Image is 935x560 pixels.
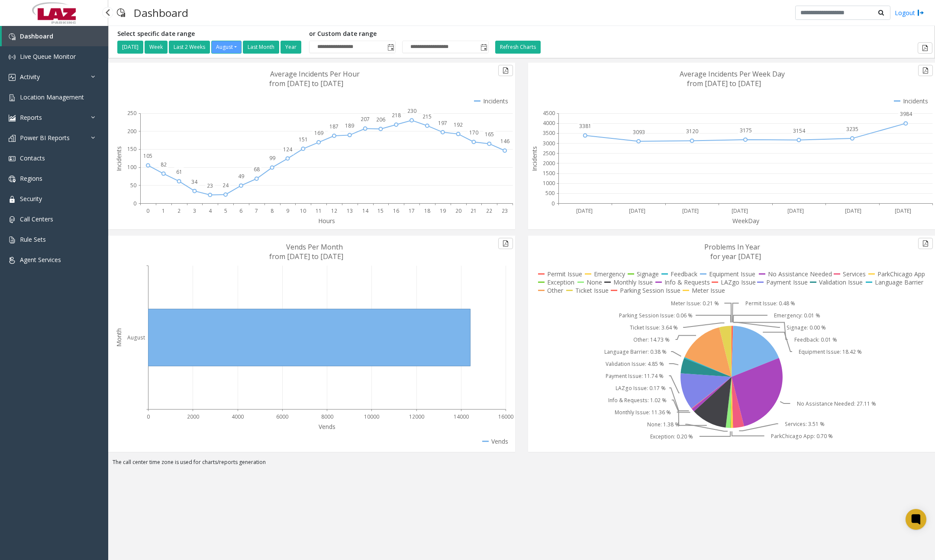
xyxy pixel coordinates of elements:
text: Incidents [530,146,538,171]
text: 3120 [686,128,698,135]
text: 16000 [498,413,513,420]
text: 1000 [543,179,555,187]
text: 4000 [543,119,555,127]
text: WeekDay [732,217,760,225]
text: 6 [239,207,242,214]
img: 'icon' [9,115,16,122]
text: 3000 [543,140,555,147]
text: Vends [319,422,335,431]
text: [DATE] [629,207,645,214]
span: Power BI Reports [20,134,70,142]
text: 3093 [633,128,645,136]
text: 8 [271,207,274,214]
text: Month [115,328,123,347]
text: 3500 [543,129,555,137]
text: 0 [147,413,150,420]
h3: Dashboard [129,2,193,23]
text: 23 [502,207,508,214]
text: Exception: 0.20 % [650,433,693,440]
text: for year [DATE] [710,252,761,261]
span: Dashboard [20,32,53,40]
button: Export to pdf [918,238,933,249]
text: LAZgo Issue: 0.17 % [616,384,666,392]
text: Language Barrier: 0.38 % [604,348,667,355]
text: Signage: 0.00 % [787,324,826,331]
img: 'icon' [9,176,16,182]
text: Ticket Issue: 3.64 % [630,324,678,331]
text: 165 [485,131,494,138]
img: pageIcon [117,2,125,23]
text: 16 [393,207,399,214]
text: 146 [500,138,509,145]
text: 10000 [364,413,379,420]
img: logout [917,8,924,17]
span: Toggle popup [479,41,488,53]
text: 4000 [232,413,244,420]
img: 'icon' [9,257,16,264]
text: [DATE] [682,207,699,214]
text: 250 [127,109,136,117]
text: 170 [469,129,478,136]
text: 3154 [793,127,806,134]
text: 14 [362,207,369,214]
span: Contacts [20,154,45,162]
text: 150 [127,145,136,153]
text: 10 [300,207,306,214]
text: 500 [545,189,555,197]
img: 'icon' [9,74,16,81]
img: 'icon' [9,135,16,142]
text: August [127,334,145,341]
img: 'icon' [9,196,16,203]
text: Feedback: 0.01 % [794,336,837,343]
text: 34 [191,178,198,186]
text: Average Incidents Per Hour [270,69,360,79]
text: 61 [176,168,182,176]
button: Export to pdf [498,65,513,76]
text: 5 [224,207,227,214]
text: Services: 3.51 % [785,420,825,428]
text: 206 [376,116,385,123]
text: 1 [162,207,165,214]
text: 230 [407,107,416,115]
text: Average Incidents Per Week Day [680,69,785,79]
text: Monthly Issue: 11.36 % [615,409,671,416]
text: No Assistance Needed: 27.11 % [797,400,876,407]
text: 197 [438,119,447,127]
text: Emergency: 0.01 % [774,312,820,319]
span: Location Management [20,93,84,101]
text: 12000 [409,413,424,420]
text: 4500 [543,109,555,117]
text: from [DATE] to [DATE] [269,79,343,88]
text: 15 [377,207,384,214]
text: 215 [422,113,432,120]
text: 24 [222,182,229,189]
text: Parking Session Issue: 0.06 % [619,312,693,319]
img: 'icon' [9,216,16,223]
h5: or Custom date range [309,30,489,38]
button: Refresh Charts [495,41,541,54]
button: Export to pdf [918,42,932,54]
img: 'icon' [9,33,16,40]
text: 23 [207,182,213,189]
button: Export to pdf [918,65,933,76]
text: 21 [471,207,477,214]
text: 100 [127,163,136,171]
text: 9 [286,207,289,214]
text: 18 [424,207,430,214]
span: Live Queue Monitor [20,52,76,61]
text: 151 [299,136,308,143]
text: 82 [161,161,167,168]
text: 20 [455,207,461,214]
text: None: 1.38 % [647,421,680,428]
text: 4 [209,207,212,214]
text: 2000 [543,160,555,167]
button: [DATE] [117,41,143,54]
text: 12 [331,207,337,214]
text: 0 [133,200,136,207]
text: 3175 [740,127,752,134]
text: 3235 [846,125,858,133]
text: 13 [347,207,353,214]
text: from [DATE] to [DATE] [269,252,343,261]
span: Rule Sets [20,235,46,243]
text: 189 [345,122,354,129]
